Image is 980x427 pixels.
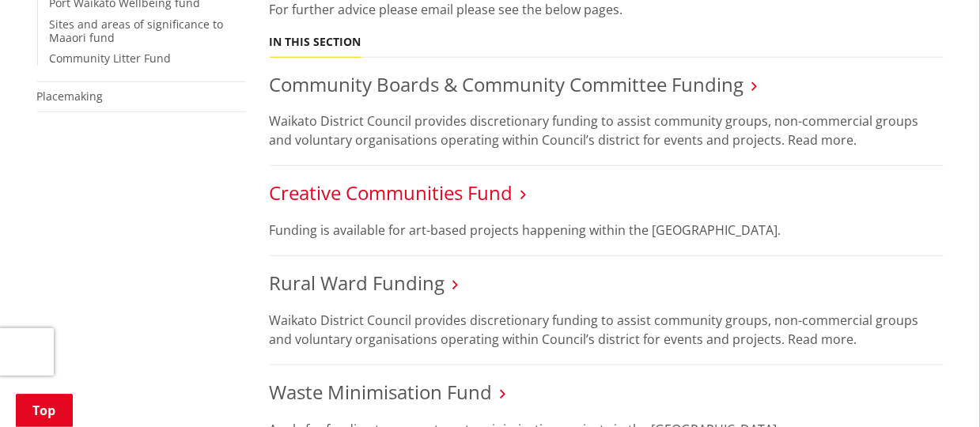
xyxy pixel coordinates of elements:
[270,270,445,296] a: Rural Ward Funding
[270,311,944,349] p: Waikato District Council provides discretionary funding to assist community groups, non-commercia...
[270,221,944,240] p: Funding is available for art-based projects happening within the [GEOGRAPHIC_DATA].
[16,394,73,427] a: Top
[907,361,964,418] iframe: Messenger Launcher
[270,71,744,97] a: Community Boards & Community Committee Funding
[37,89,104,104] a: Placemaking
[270,36,361,49] h5: In this section
[50,51,172,66] a: Community Litter Fund
[270,379,493,405] a: Waste Minimisation Fund
[50,17,224,45] a: Sites and areas of significance to Maaori fund
[270,111,944,149] p: Waikato District Council provides discretionary funding to assist community groups, non-commercia...
[270,179,513,206] a: Creative Communities Fund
